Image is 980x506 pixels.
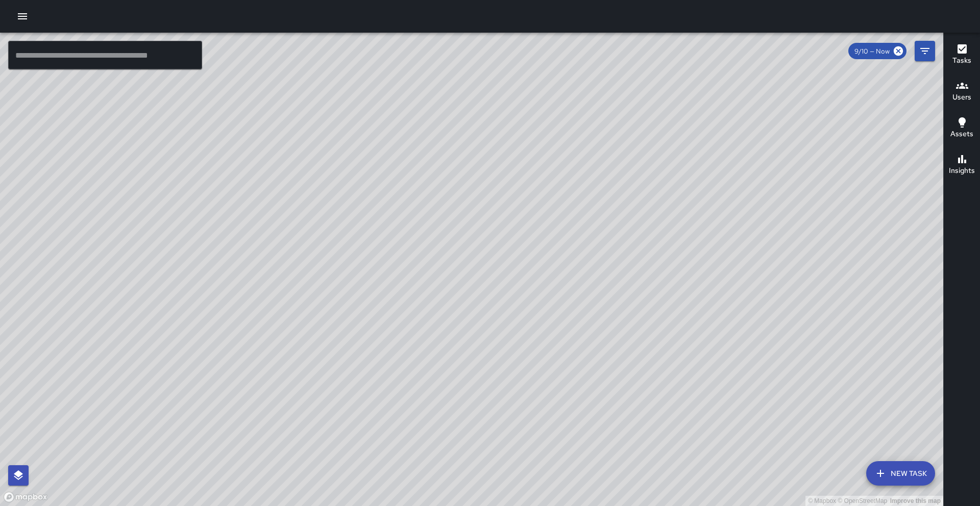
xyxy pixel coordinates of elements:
button: Insights [944,147,980,184]
button: Assets [944,110,980,147]
button: Filters [915,41,935,61]
button: Tasks [944,37,980,73]
button: New Task [866,461,935,486]
h6: Tasks [952,55,971,66]
h6: Insights [949,165,975,176]
span: 9/10 — Now [848,47,896,56]
h6: Users [952,92,971,103]
div: 9/10 — Now [848,43,906,59]
h6: Assets [950,129,973,140]
button: Users [944,73,980,110]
